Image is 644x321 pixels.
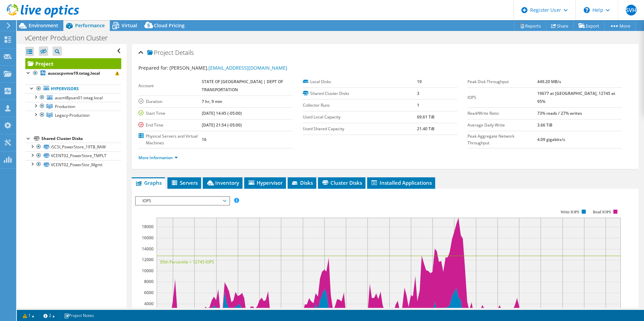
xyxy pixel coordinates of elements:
label: Local Disks [303,78,417,85]
a: Share [546,21,574,31]
b: 4.09 gigabits/s [537,137,565,142]
span: Hypervisor [248,179,283,186]
label: Start Time [138,110,202,117]
label: Read/Write Ratio [468,110,538,117]
svg: \n [584,7,590,13]
text: 14000 [142,246,154,252]
span: Cloud Pricing [154,22,185,29]
label: IOPS [468,94,538,101]
a: auscscpvmw19.txtag.local [25,69,121,78]
span: Performance [75,22,105,29]
span: IOPS [139,197,226,205]
div: Shared Cluster Disks [41,135,121,143]
b: 19677 at [GEOGRAPHIC_DATA], 12745 at 95% [537,91,615,104]
text: 6000 [144,290,154,295]
a: Export [573,21,605,31]
text: Read IOPS [593,210,611,214]
label: Collector Runs [303,102,417,109]
span: Disks [291,179,313,186]
h1: vCenter Production Cluster [22,34,118,42]
span: ausml8psan01.txtag.local [55,95,103,101]
a: More [604,21,636,31]
span: Cluster Disks [321,179,362,186]
span: Legacy-Production [55,112,90,118]
text: 12000 [142,257,154,262]
label: Account [138,82,202,89]
a: Reports [514,21,546,31]
a: VCENT02_PowerStor_Mgmt [25,160,121,169]
label: Used Shared Capacity [303,126,417,132]
span: Servers [171,179,198,186]
span: [PERSON_NAME], [169,65,287,71]
a: Legacy-Production [25,111,121,119]
span: Production [55,104,75,109]
b: 21.40 TiB [417,126,434,132]
label: Peak Disk Throughput [468,78,538,85]
label: Peak Aggregate Network Throughput [468,133,538,146]
span: Project [147,49,173,56]
span: Environment [29,22,58,29]
a: Hypervisors [25,84,121,93]
text: 8000 [144,279,154,284]
a: More Information [138,155,178,160]
label: Used Local Capacity [303,114,417,120]
text: 18000 [142,224,154,229]
b: 69.61 TiB [417,114,434,120]
span: Installed Applications [371,179,432,186]
b: STATE OF [GEOGRAPHIC_DATA] | DEPT OF TRANSPORTATION [202,79,283,93]
span: Graphs [135,179,162,186]
label: End Time [138,122,202,129]
a: Project [25,58,121,69]
label: Prepared for: [138,65,168,71]
span: SVH [626,5,637,15]
label: Physical Servers and Virtual Machines [138,133,202,146]
text: 10000 [142,268,154,274]
b: [DATE] 14:45 (-05:00) [202,110,242,116]
b: [DATE] 21:54 (-05:00) [202,122,242,128]
b: 3.66 TiB [537,122,552,128]
a: Production [25,102,121,111]
b: 3 [417,91,419,96]
span: Inventory [206,179,239,186]
a: ausml8psan01.txtag.local [25,93,121,102]
a: VCENT02_PowerStore_TMPLT [25,151,121,160]
text: 4000 [144,301,154,307]
label: Average Daily Write [468,122,538,129]
a: 1 [18,311,39,320]
a: 2 [39,311,60,320]
a: Project Notes [59,311,99,320]
b: 1 [417,102,419,108]
a: iSCSI_PowerStore_19TB_RAW [25,143,121,151]
label: Shared Cluster Disks [303,90,417,97]
text: Write IOPS [560,210,579,214]
b: 19 [417,79,422,84]
label: Duration [138,98,202,105]
text: 16000 [142,235,154,241]
b: 16 [202,137,206,142]
text: 95th Percentile = 12745 IOPS [160,259,214,265]
span: Details [175,48,194,57]
a: [EMAIL_ADDRESS][DOMAIN_NAME] [208,65,287,71]
b: 73% reads / 27% writes [537,110,582,116]
b: 449.20 MB/s [537,79,561,84]
b: auscscpvmw19.txtag.local [48,70,100,76]
b: 7 hr, 9 min [202,99,222,104]
span: Virtual [122,22,137,29]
